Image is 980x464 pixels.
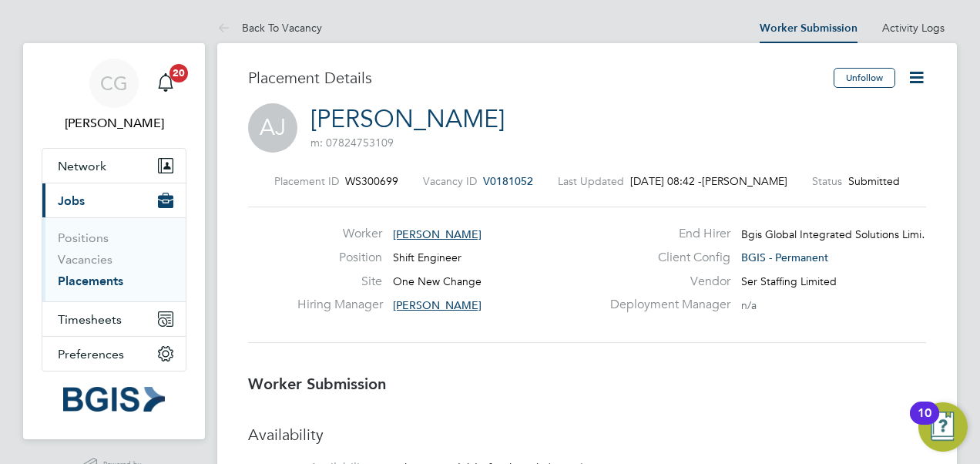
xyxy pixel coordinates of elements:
[601,297,730,313] label: Deployment Manager
[58,193,85,208] span: Jobs
[882,21,945,35] a: Activity Logs
[630,174,702,188] span: [DATE] 08:42 -
[42,59,186,133] a: CG[PERSON_NAME]
[248,425,926,445] h3: Availability
[702,174,787,188] span: [PERSON_NAME]
[248,68,822,88] h3: Placement Details
[23,43,205,439] nav: Main navigation
[248,375,386,393] b: Worker Submission
[42,183,186,217] button: Jobs
[42,149,186,183] button: Network
[42,302,186,336] button: Timesheets
[297,297,382,313] label: Hiring Manager
[558,174,624,188] label: Last Updated
[393,250,461,264] span: Shift Engineer
[834,68,895,88] button: Unfollow
[42,387,186,412] a: Go to home page
[58,347,124,361] span: Preferences
[58,230,109,245] a: Positions
[393,298,482,312] span: [PERSON_NAME]
[760,22,857,35] a: Worker Submission
[601,274,730,290] label: Vendor
[741,250,828,264] span: BGIS - Permanent
[42,337,186,371] button: Preferences
[217,21,322,35] a: Back To Vacancy
[58,252,112,267] a: Vacancies
[483,174,533,188] span: V0181052
[601,250,730,266] label: Client Config
[58,274,123,288] a: Placements
[42,217,186,301] div: Jobs
[741,227,932,241] span: Bgis Global Integrated Solutions Limi…
[297,274,382,290] label: Site
[741,274,837,288] span: Ser Staffing Limited
[310,136,394,150] span: m: 07824753109
[58,312,122,327] span: Timesheets
[423,174,477,188] label: Vacancy ID
[393,274,482,288] span: One New Change
[393,227,482,241] span: [PERSON_NAME]
[169,64,188,82] span: 20
[918,402,968,452] button: Open Resource Center, 10 new notifications
[601,226,730,242] label: End Hirer
[812,174,842,188] label: Status
[63,387,165,412] img: bgis-logo-retina.png
[100,73,128,93] span: CG
[42,114,186,133] span: Craig Grote
[274,174,339,188] label: Placement ID
[918,413,931,433] div: 10
[345,174,398,188] span: WS300699
[310,104,505,134] a: [PERSON_NAME]
[58,159,106,173] span: Network
[848,174,900,188] span: Submitted
[150,59,181,108] a: 20
[248,103,297,153] span: AJ
[741,298,757,312] span: n/a
[297,226,382,242] label: Worker
[297,250,382,266] label: Position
